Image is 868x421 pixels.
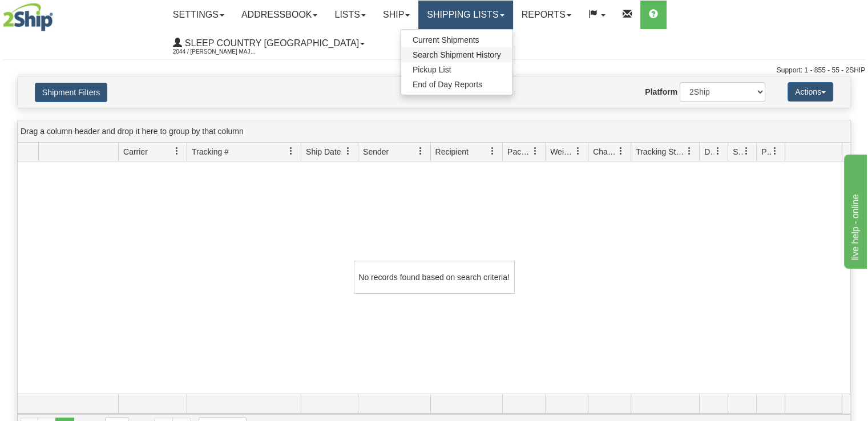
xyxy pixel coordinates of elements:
a: Sleep Country [GEOGRAPHIC_DATA] 2044 / [PERSON_NAME] Major [PERSON_NAME] [164,29,373,58]
span: Sleep Country [GEOGRAPHIC_DATA] [182,38,359,48]
a: Pickup Status filter column settings [765,141,785,161]
div: live help - online [9,7,106,21]
a: Ship Date filter column settings [338,141,358,161]
a: Carrier filter column settings [167,141,187,161]
a: Addressbook [233,1,326,29]
span: Tracking # [192,146,229,157]
a: Pickup List [401,62,512,77]
span: Recipient [435,146,469,157]
div: No records found based on search criteria! [354,261,515,294]
img: logo2044.jpg [3,3,53,31]
label: Platform [645,86,677,98]
a: Current Shipments [401,33,512,47]
a: Tracking # filter column settings [281,141,301,161]
a: Recipient filter column settings [483,141,502,161]
span: Weight [550,146,574,157]
a: Packages filter column settings [526,141,545,161]
span: Sender [363,146,389,157]
span: Ship Date [306,146,341,157]
div: grid grouping header [18,120,850,143]
a: Lists [326,1,374,29]
span: 2044 / [PERSON_NAME] Major [PERSON_NAME] [173,46,259,58]
a: Search Shipment History [401,47,512,62]
a: Tracking Status filter column settings [680,141,699,161]
span: Pickup Status [761,146,771,157]
span: Pickup List [413,65,451,74]
span: Charge [593,146,617,157]
a: Reports [513,1,580,29]
a: Shipment Issues filter column settings [737,141,756,161]
a: Ship [374,1,418,29]
span: Search Shipment History [413,50,501,59]
span: Shipment Issues [733,146,742,157]
iframe: chat widget [842,152,867,269]
a: Weight filter column settings [568,141,588,161]
span: End of Day Reports [413,80,482,89]
span: Delivery Status [704,146,714,157]
span: Carrier [123,146,148,157]
a: Settings [164,1,233,29]
span: Tracking Status [636,146,685,157]
span: Packages [507,146,531,157]
a: Sender filter column settings [411,141,430,161]
div: Support: 1 - 855 - 55 - 2SHIP [3,66,865,75]
button: Actions [788,82,833,102]
a: Shipping lists [418,1,512,29]
button: Shipment Filters [35,83,107,102]
span: Current Shipments [413,35,479,44]
a: Delivery Status filter column settings [708,141,728,161]
a: End of Day Reports [401,77,512,92]
a: Charge filter column settings [611,141,631,161]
